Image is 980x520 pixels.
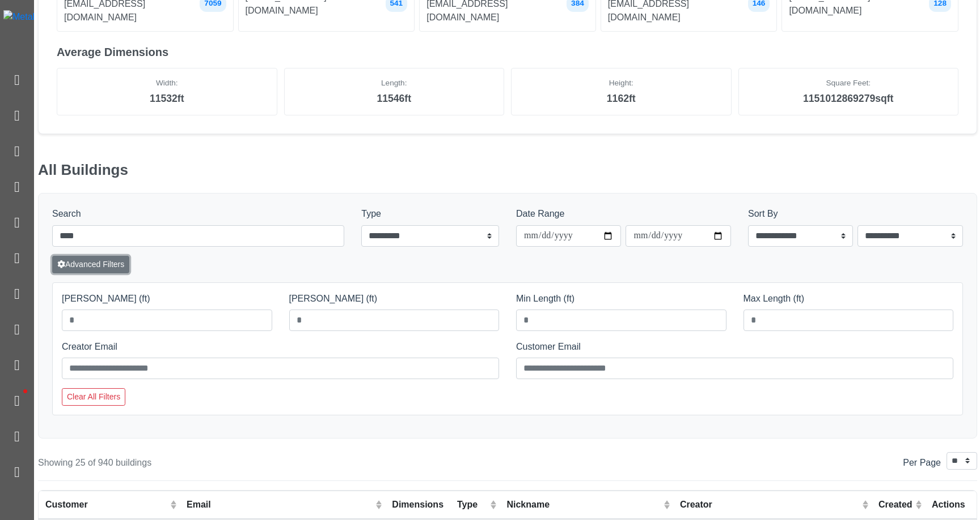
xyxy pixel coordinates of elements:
label: Search [52,207,344,221]
span: Width: [156,78,178,89]
span: • [11,373,40,410]
label: Date Range [516,207,731,221]
span: Height: [609,78,633,89]
div: Nickname [506,498,660,512]
legend: Per Page [900,452,944,474]
div: Creator [680,498,859,512]
div: Created [878,498,913,512]
span: 11546ft [377,91,411,106]
div: Type [457,498,487,512]
div: Email [187,498,373,512]
div: Customer [45,498,167,512]
legend: Min Length (ft) [516,292,726,310]
img: Metals Direct Inc Logo [3,10,103,24]
label: Type [361,207,499,221]
legend: Max Length (ft) [744,292,954,310]
button: Advanced Filters [52,256,129,273]
span: 1162ft [607,91,636,106]
legend: Creator Email [62,340,499,358]
span: 1151012869279sqft [803,91,893,106]
label: Sort By [748,207,963,221]
legend: Customer Email [516,340,953,358]
span: Showing 25 of 940 buildings [38,458,151,467]
h5: Average Dimensions [57,45,958,59]
legend: [PERSON_NAME] (ft) [289,292,500,310]
legend: [PERSON_NAME] (ft) [62,292,272,310]
div: Actions [932,498,970,512]
span: 11532ft [150,91,184,106]
button: Clear All Filters [62,388,125,406]
span: Square Feet: [826,78,871,89]
span: Length: [381,78,407,89]
div: Dimensions [392,498,443,512]
h3: All Buildings [38,161,977,179]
